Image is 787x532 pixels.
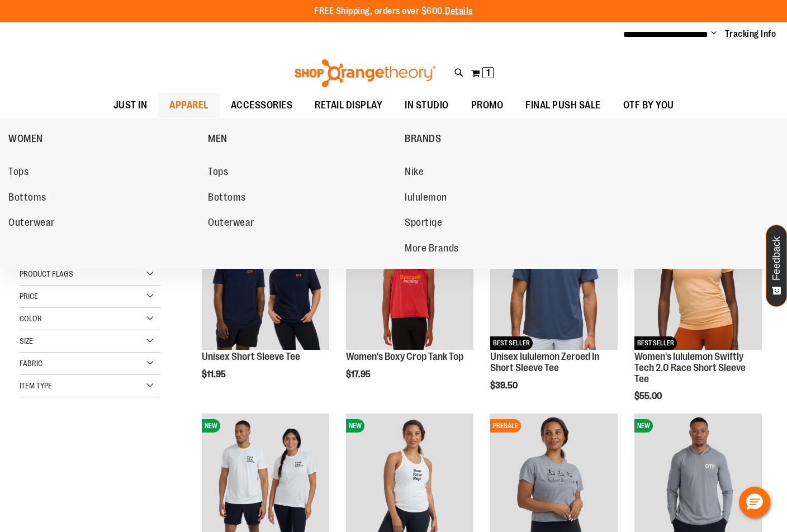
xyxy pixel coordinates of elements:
span: BRANDS [405,133,441,147]
span: Nike [405,166,424,180]
span: ACCESSORIES [231,93,293,118]
a: Women's lululemon Swiftly Tech 2.0 Race Short Sleeve Tee [634,351,746,384]
a: FINAL PUSH SALE [514,93,612,118]
span: Sportiqe [405,217,442,231]
span: WOMEN [8,133,43,147]
span: Feedback [771,236,782,281]
img: Image of Unisex Short Sleeve Tee [202,222,329,350]
p: FREE Shipping, orders over $600. [314,5,473,18]
span: $11.95 [202,369,227,379]
span: MEN [208,133,227,147]
span: Product Flags [20,269,73,278]
a: BRANDS [405,124,599,153]
span: PROMO [471,93,504,118]
a: Unisex Short Sleeve Tee [202,351,300,362]
span: Price [20,292,38,301]
span: $17.95 [346,369,372,379]
span: APPAREL [169,93,208,118]
a: WOMEN [8,124,202,153]
a: Unisex lululemon Zeroed In Short Sleeve TeeNEWBEST SELLER [490,222,618,351]
a: JUST IN [102,93,159,118]
img: Shop Orangetheory [293,59,438,87]
img: Unisex lululemon Zeroed In Short Sleeve Tee [490,222,618,350]
span: Color [20,314,42,323]
a: Unisex lululemon Zeroed In Short Sleeve Tee [490,351,599,373]
span: PRESALE [490,419,521,433]
img: Women's lululemon Swiftly Tech 2.0 Race Short Sleeve Tee [634,222,762,350]
button: Feedback - Show survey [766,225,787,307]
span: $55.00 [634,391,663,401]
a: MEN [208,124,399,153]
span: 1 [486,67,490,78]
span: JUST IN [113,93,148,118]
span: lululemon [405,192,447,206]
span: $39.50 [490,381,519,391]
div: product [340,217,479,408]
span: Tops [8,166,29,180]
span: NEW [202,419,220,433]
span: Tops [208,166,228,180]
span: FINAL PUSH SALE [525,93,601,118]
span: IN STUDIO [405,93,449,118]
span: Bottoms [8,192,46,206]
span: Fabric [20,359,42,368]
a: ACCESSORIES [220,93,304,118]
a: Women's lululemon Swiftly Tech 2.0 Race Short Sleeve TeeNEWBEST SELLER [634,222,762,351]
a: Image of Womens Boxy Crop TankNEW [346,222,473,351]
span: OTF BY YOU [623,93,674,118]
button: Hello, have a question? Let’s chat. [739,487,770,518]
span: Outerwear [8,217,55,231]
span: Bottoms [208,192,246,206]
a: IN STUDIO [393,93,460,118]
a: Tracking Info [725,28,776,40]
span: BEST SELLER [634,336,677,350]
a: RETAIL DISPLAY [304,93,393,118]
div: product [485,217,623,419]
a: APPAREL [158,93,220,118]
div: product [196,217,335,408]
a: Image of Unisex Short Sleeve TeePRESALE [202,222,329,351]
span: Item Type [20,381,52,390]
span: Size [20,336,33,345]
span: BEST SELLER [490,336,533,350]
div: product [629,217,767,430]
a: PROMO [460,93,515,118]
span: NEW [346,419,364,433]
span: RETAIL DISPLAY [315,93,382,118]
a: Women's Boxy Crop Tank Top [346,351,463,362]
img: Image of Womens Boxy Crop Tank [346,222,473,350]
a: OTF BY YOU [612,93,685,118]
span: Outerwear [208,217,254,231]
span: NEW [634,419,653,433]
span: More Brands [405,243,459,256]
button: Account menu [711,28,717,40]
a: Details [445,6,473,16]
